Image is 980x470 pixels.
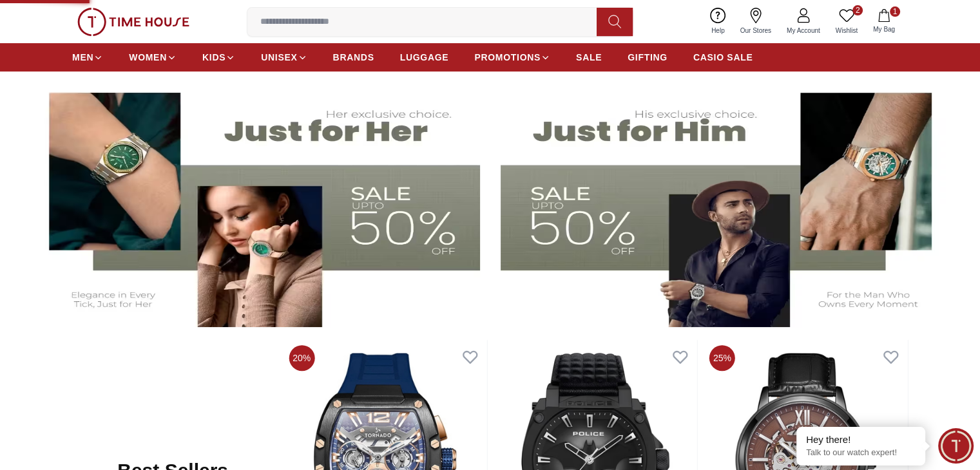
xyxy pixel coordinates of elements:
img: ... [77,8,189,36]
span: MEN [72,51,93,64]
div: Hey there! [806,433,916,446]
span: My Bag [868,24,900,34]
a: Help [704,5,733,38]
span: My Account [782,26,825,35]
p: Talk to our watch expert! [806,447,916,458]
span: UNISEX [261,51,297,64]
span: KIDS [202,51,226,64]
a: SALE [576,46,602,69]
a: WOMEN [129,46,177,69]
span: Help [706,26,730,35]
span: 2 [852,5,863,15]
a: Our Stores [733,5,779,38]
span: PROMOTIONS [474,51,541,64]
span: GIFTING [628,51,668,64]
span: SALE [576,51,602,64]
span: CASIO SALE [693,51,753,64]
span: WOMEN [129,51,167,64]
img: Men's Watches Banner [501,78,950,327]
a: UNISEX [261,46,307,69]
a: MEN [72,46,103,69]
div: Chat Widget [938,428,974,464]
span: 1 [890,6,900,17]
a: BRANDS [333,46,374,69]
span: LUGGAGE [400,51,449,64]
a: LUGGAGE [400,46,449,69]
button: 1My Bag [865,6,903,37]
img: Women's Watches Banner [31,78,480,327]
a: PROMOTIONS [474,46,550,69]
span: Wishlist [831,26,863,35]
span: 25% [709,345,735,371]
a: 2Wishlist [828,5,865,38]
span: BRANDS [333,51,374,64]
a: GIFTING [628,46,668,69]
a: KIDS [202,46,235,69]
a: CASIO SALE [693,46,753,69]
span: Our Stores [735,26,776,35]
